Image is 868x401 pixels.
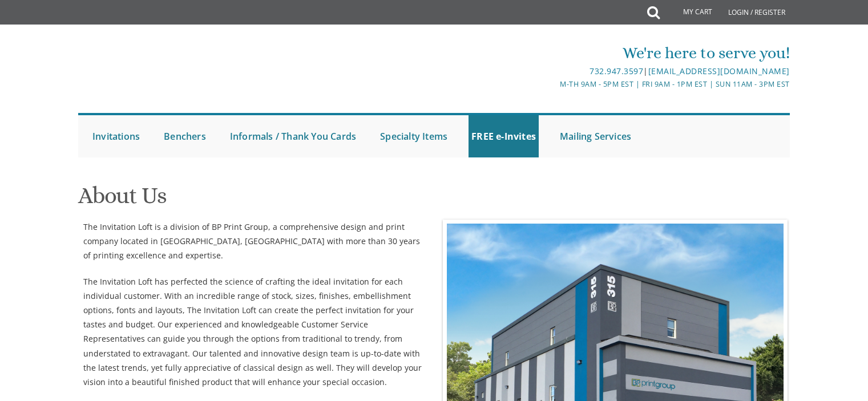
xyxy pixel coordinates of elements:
p: The Invitation Loft is a division of BP Print Group, a comprehensive design and print company loc... [83,220,426,263]
a: Informals / Thank You Cards [227,115,359,157]
div: M-Th 9am - 5pm EST | Fri 9am - 1pm EST | Sun 11am - 3pm EST [316,78,790,90]
p: The Invitation Loft has perfected the science of crafting the ideal invitation for each individua... [83,274,426,390]
h1: About Us [78,183,790,217]
a: Mailing Services [557,115,634,157]
a: [EMAIL_ADDRESS][DOMAIN_NAME] [648,66,790,76]
a: Specialty Items [377,115,450,157]
a: Benchers [161,115,209,157]
div: | [316,64,790,78]
div: We're here to serve you! [316,42,790,64]
a: My Cart [659,1,720,24]
a: 732.947.3597 [590,66,643,76]
a: FREE e-Invites [469,115,539,157]
a: Invitations [90,115,143,157]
